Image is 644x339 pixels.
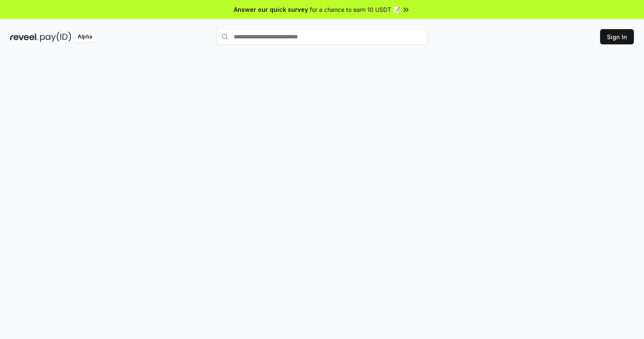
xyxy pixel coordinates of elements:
button: Sign In [600,29,634,44]
span: for a chance to earn 10 USDT 📝 [310,5,400,14]
img: reveel_dark [10,32,38,42]
span: Answer our quick survey [234,5,308,14]
img: pay_id [40,32,71,42]
div: Alpha [73,32,97,42]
